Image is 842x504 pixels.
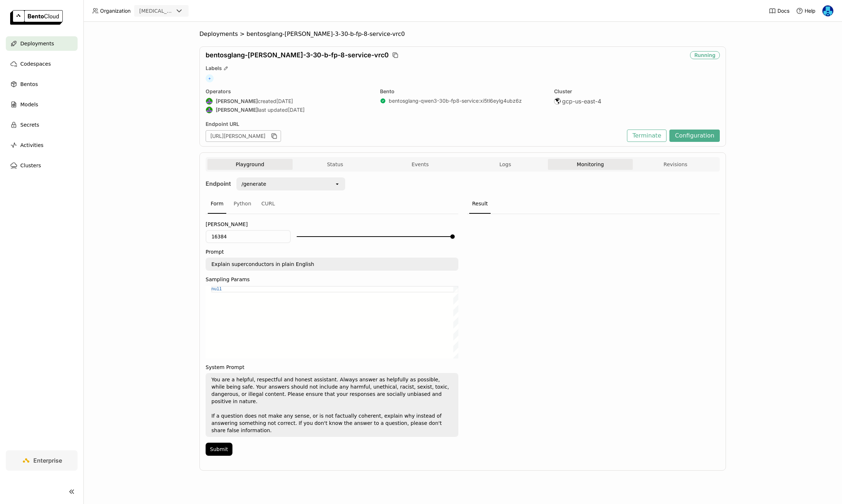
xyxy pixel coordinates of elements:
div: CURL [259,194,278,214]
div: Help [796,7,816,15]
span: [DATE] [276,98,293,105]
label: System Prompt [206,364,458,370]
textarea: Explain superconductors in plain English [206,258,458,270]
img: Yi Guo [822,5,833,16]
span: gcp-us-east-4 [562,98,601,105]
a: Activities [6,138,78,152]
span: null [211,287,222,292]
button: Status [293,159,378,170]
span: Enterprise [33,457,62,464]
a: Bentos [6,77,78,91]
img: logo [10,10,63,25]
div: Labels [206,65,720,71]
strong: Endpoint [206,180,231,187]
button: Configuration [669,130,720,142]
nav: Breadcrumbs navigation [199,30,726,38]
a: Deployments [6,36,78,51]
span: [DATE] [288,107,305,113]
span: Logs [499,161,511,168]
strong: [PERSON_NAME] [216,107,258,113]
div: Endpoint URL [206,121,623,127]
span: Deployments [20,39,54,48]
button: Submit [206,443,232,456]
span: Help [805,8,816,14]
button: Revisions [633,159,718,170]
input: Selected /generate. [267,180,268,188]
div: /generate [242,180,266,188]
a: bentosglang-qwen3-30b-fp8-service:xi5tl6eylg4ubz6z [389,98,522,104]
div: [MEDICAL_DATA] [139,7,173,15]
img: Shenyang Zhao [206,107,212,113]
button: Playground [207,159,293,170]
span: Codespaces [20,60,51,68]
span: Clusters [20,161,41,170]
span: bentosglang-[PERSON_NAME]-3-30-b-fp-8-service-vrc0 [247,30,405,38]
span: Docs [777,8,789,14]
a: Docs [769,7,789,15]
button: Events [377,159,463,170]
button: Terminate [627,130,666,142]
span: Organization [100,8,131,14]
div: Form [208,194,226,214]
label: Prompt [206,249,458,255]
span: Deployments [199,30,238,38]
div: [URL][PERSON_NAME] [206,130,281,142]
strong: [PERSON_NAME] [216,98,258,105]
div: created [206,98,371,105]
a: Secrets [6,118,78,132]
a: Codespaces [6,57,78,71]
div: Cluster [554,88,720,95]
span: bentosglang-[PERSON_NAME]-3-30-b-fp-8-service-vrc0 [206,51,389,59]
span: > [238,30,247,38]
span: Bentos [20,80,38,89]
a: Enterprise [6,450,78,471]
img: Shenyang Zhao [206,98,212,105]
span: Secrets [20,120,39,129]
div: last updated [206,106,371,114]
label: [PERSON_NAME] [206,221,458,227]
a: Clusters [6,158,78,173]
div: Result [469,194,491,214]
div: Python [231,194,254,214]
span: + [206,74,214,82]
svg: open [334,181,340,187]
div: Operators [206,88,371,95]
div: Bento [380,88,546,95]
label: Sampling Params [206,276,458,282]
input: Selected revia. [174,8,175,15]
a: Models [6,97,78,112]
div: Running [690,51,720,59]
textarea: You are a helpful, respectful and honest assistant. Always answer as helpfully as possible, while... [206,374,458,436]
button: Monitoring [548,159,633,170]
span: Activities [20,141,44,149]
span: Models [20,100,38,109]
